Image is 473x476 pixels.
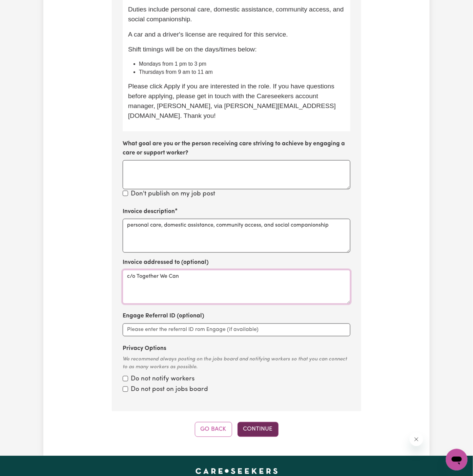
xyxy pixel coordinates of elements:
button: Go Back [195,422,232,437]
label: Do not post on jobs board [131,385,208,395]
span: Please click Apply if you are interested in the role. If you have questions before applying, plea... [128,83,336,119]
iframe: Close message [410,433,423,446]
label: Do not notify workers [131,375,194,385]
span: Need any help? [4,5,41,10]
a: Careseekers home page [196,468,278,474]
label: What goal are you or the person receiving care striving to achieve by engaging a care or support ... [123,140,350,158]
label: Invoice description [123,207,175,216]
span: Duties include personal care, domestic assistance, community access, and social companionship. [128,6,346,23]
span: A car and a driver's license are required for this service. [128,31,288,38]
label: Privacy Options [123,345,166,353]
span: Shift timings will be on the days/times below: [128,46,257,53]
textarea: c/o Together We Can [123,270,350,304]
span: Mondays from 1 pm to 3 pm [139,61,206,67]
label: Invoice addressed to (optional) [123,258,209,267]
label: Don't publish on my job post [131,189,215,199]
button: Continue [238,422,279,437]
div: We recommend always posting on the jobs board and notifying workers so that you can connect to as... [123,356,350,371]
input: Please enter the referral ID rom Engage (if available) [123,324,350,336]
textarea: personal care, domestic assistance, community access, and social companionship [123,219,350,253]
iframe: Button to launch messaging window [446,449,468,471]
span: Thursdays from 9 am to 11 am [139,69,213,75]
label: Engage Referral ID (optional) [123,312,204,321]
